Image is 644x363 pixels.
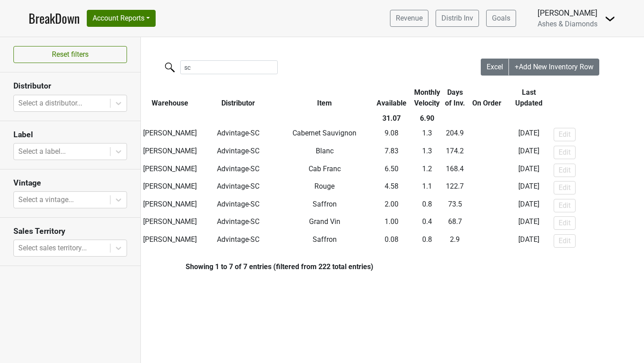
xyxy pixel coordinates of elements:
td: [PERSON_NAME] [141,126,199,144]
th: 6.90 [412,111,442,126]
span: Rouge [314,182,335,190]
td: [PERSON_NAME] [141,232,199,250]
td: 1.2 [412,161,442,179]
td: Advintage-SC [199,126,278,144]
div: Showing 1 to 7 of 7 entries (filtered from 222 total entries) [141,262,373,271]
button: Edit [554,128,576,141]
td: - [467,215,506,232]
a: BreakDown [29,9,80,28]
td: 122.7 [442,179,468,197]
td: Advintage-SC [199,144,278,161]
td: Advintage-SC [199,232,278,250]
td: 9.08 [371,126,412,144]
a: Revenue [390,10,428,27]
td: [DATE] [506,144,551,161]
th: Item: activate to sort column ascending [278,85,371,111]
h3: Vintage [13,178,127,188]
td: 0.8 [412,232,442,250]
td: Advintage-SC [199,179,278,197]
th: On Order: activate to sort column ascending [467,85,506,111]
button: Edit [554,199,576,212]
h3: Distributor [13,81,127,91]
td: [PERSON_NAME] [141,144,199,161]
th: Distributor: activate to sort column ascending [199,85,278,111]
td: 1.3 [412,144,442,161]
td: [PERSON_NAME] [141,197,199,215]
a: Distrib Inv [436,10,479,27]
span: Saffron [313,235,337,244]
span: Saffron [313,200,337,208]
button: +Add New Inventory Row [509,59,599,76]
button: Edit [554,234,576,248]
td: 7.83 [371,144,412,161]
td: 1.1 [412,179,442,197]
button: Account Reports [87,10,156,27]
span: +Add New Inventory Row [515,63,593,71]
td: 73.5 [442,197,468,215]
span: Excel [487,63,503,71]
th: Days of Inv.: activate to sort column ascending [442,85,468,111]
td: 2.9 [442,232,468,250]
td: 204.9 [442,126,468,144]
td: 0.08 [371,232,412,250]
td: 168.4 [442,161,468,179]
td: [DATE] [506,179,551,197]
button: Reset filters [13,46,127,63]
td: Advintage-SC [199,215,278,232]
button: Edit [554,164,576,177]
td: - [467,179,506,197]
td: [DATE] [506,161,551,179]
div: [PERSON_NAME] [538,7,597,19]
td: 174.2 [442,144,468,161]
span: Grand Vin [309,217,340,226]
td: [DATE] [506,126,551,144]
td: [PERSON_NAME] [141,215,199,232]
th: 31.07 [371,111,412,126]
th: Available: activate to sort column ascending [371,85,412,111]
td: 1.00 [371,215,412,232]
td: 2.00 [371,197,412,215]
td: - [467,232,506,250]
td: 68.7 [442,215,468,232]
td: [PERSON_NAME] [141,161,199,179]
td: [DATE] [506,197,551,215]
h3: Sales Territory [13,227,127,236]
th: Last Updated: activate to sort column ascending [506,85,551,111]
span: Cab Franc [309,165,341,173]
button: Excel [481,59,509,76]
td: 0.8 [412,197,442,215]
h3: Label [13,130,127,139]
td: - [467,161,506,179]
a: Goals [486,10,516,27]
span: Cabernet Sauvignon [292,129,356,137]
button: Edit [554,146,576,159]
td: 4.58 [371,179,412,197]
button: Edit [554,181,576,194]
td: [DATE] [506,232,551,250]
span: Ashes & Diamonds [538,20,597,28]
td: [DATE] [506,215,551,232]
span: Blanc [316,147,334,155]
td: - [467,144,506,161]
td: Advintage-SC [199,197,278,215]
td: Advintage-SC [199,161,278,179]
button: Edit [554,216,576,230]
th: Monthly Velocity: activate to sort column ascending [412,85,442,111]
td: 6.50 [371,161,412,179]
td: 1.3 [412,126,442,144]
td: 0.4 [412,215,442,232]
img: Dropdown Menu [605,13,615,24]
th: Warehouse: activate to sort column ascending [141,85,199,111]
td: - [467,197,506,215]
td: - [467,126,506,144]
td: [PERSON_NAME] [141,179,199,197]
